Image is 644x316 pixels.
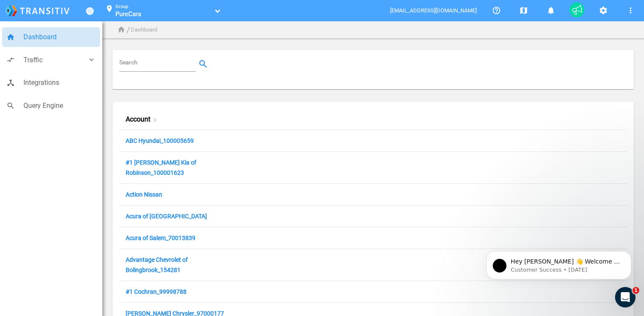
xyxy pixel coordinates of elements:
a: searchQuery Engine [2,96,100,116]
span: PureCars [115,10,141,18]
i: compare_arrows [6,55,15,64]
small: Group [115,4,128,9]
i: home [6,33,15,41]
mat-icon: location_on [104,5,115,15]
mat-icon: notifications [546,6,556,16]
a: device_hubIntegrations [2,73,100,93]
a: #1 [PERSON_NAME] Kia of Robinson_100001623 [126,159,196,177]
span: [EMAIL_ADDRESS][DOMAIN_NAME] [390,7,477,14]
span: 1 [632,287,639,294]
mat-icon: more_vert [625,6,635,16]
li: Dashboard [131,26,157,35]
a: ABC Hyundai_100005659 [126,137,194,145]
a: Toggle Menu [86,7,94,15]
a: homeDashboard [2,27,100,47]
button: More [622,2,639,19]
span: Dashboard [23,32,96,43]
iframe: Intercom notifications message [474,233,644,293]
span: Integrations [23,77,96,88]
li: / [126,23,130,37]
i: search [6,101,15,110]
a: Acura of Salem_70013839 [126,235,195,243]
a: compare_arrowsTraffickeyboard_arrow_down [2,50,100,70]
mat-icon: map [518,6,529,16]
a: #1 Cochran_99998788 [126,288,187,296]
iframe: Intercom live chat [615,287,635,307]
a: Advantage Chevrolet of Bolingbrook_154281 [126,256,188,275]
a: Acura of [GEOGRAPHIC_DATA] [126,213,207,221]
a: Action Nissan [126,191,162,199]
i: device_hub [6,78,15,87]
i: home [117,26,126,34]
mat-icon: help_outline [491,6,501,16]
span: Traffic [23,55,87,66]
i: keyboard_arrow_down [87,55,96,64]
mat-icon: settings [598,6,608,16]
div: Account [119,109,246,130]
span: Query Engine [23,100,96,111]
img: logo [5,6,69,16]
